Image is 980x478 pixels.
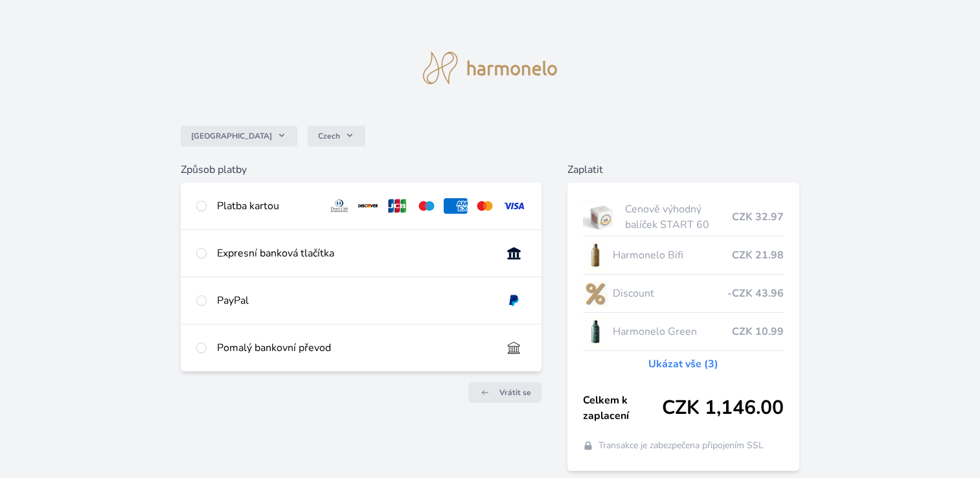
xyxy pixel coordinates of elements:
img: onlineBanking_CZ.svg [502,245,526,261]
span: -CZK 43.96 [727,286,784,301]
img: CLEAN_BIFI_se_stinem_x-lo.jpg [583,239,608,271]
button: Czech [308,126,365,146]
span: Transakce je zabezpečena připojením SSL [598,439,764,452]
span: Vrátit se [499,387,531,398]
span: CZK 10.99 [732,324,784,339]
img: CLEAN_GREEN_se_stinem_x-lo.jpg [583,315,608,348]
span: Cenově výhodný balíček START 60 [625,201,732,233]
img: mc.svg [473,198,497,214]
h6: Zaplatit [567,162,799,177]
span: CZK 21.98 [732,247,784,263]
span: Celkem k zaplacení [583,393,662,424]
img: discount-lo.png [583,277,608,310]
img: discover.svg [356,198,380,214]
img: visa.svg [502,198,526,214]
div: PayPal [217,293,492,308]
button: [GEOGRAPHIC_DATA] [181,126,297,146]
img: amex.svg [444,198,468,214]
span: Discount [613,286,727,301]
div: Pomalý bankovní převod [217,340,492,356]
img: jcb.svg [385,198,409,214]
span: Harmonelo Bifi [613,247,732,263]
h6: Způsob platby [181,162,541,177]
span: [GEOGRAPHIC_DATA] [191,131,272,141]
img: maestro.svg [415,198,439,214]
img: diners.svg [328,198,352,214]
a: Ukázat vše (3) [648,356,718,372]
a: Vrátit se [468,382,541,403]
img: paypal.svg [502,293,526,308]
img: start.jpg [583,201,620,233]
span: Harmonelo Green [613,324,732,339]
img: bankTransfer_IBAN.svg [502,340,526,356]
div: Platba kartou [217,198,317,214]
span: CZK 1,146.00 [662,396,784,420]
span: CZK 32.97 [732,209,784,225]
div: Expresní banková tlačítka [217,245,492,261]
span: Czech [318,131,340,141]
img: logo.svg [423,52,558,84]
